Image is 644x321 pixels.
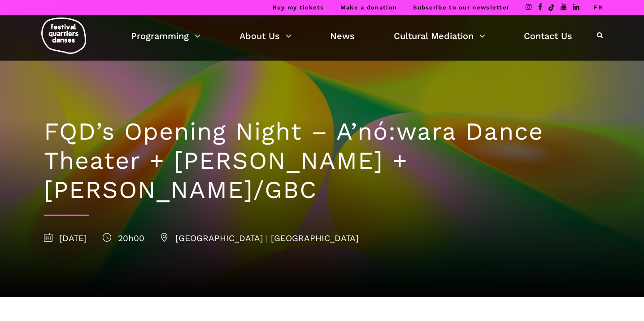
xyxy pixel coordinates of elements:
a: About Us [239,28,292,44]
span: [DATE] [44,233,87,243]
a: Subscribe to our newsletter [413,4,509,11]
img: logo-fqd-med [41,18,86,54]
span: 20h00 [103,233,144,243]
a: Cultural Mediation [394,28,485,44]
span: [GEOGRAPHIC_DATA] | [GEOGRAPHIC_DATA] [160,233,359,243]
a: Programming [131,28,200,44]
a: Buy my tickets [273,4,324,11]
a: FR [594,4,603,11]
h1: FQD’s Opening Night – A’nó:wara Dance Theater + [PERSON_NAME] + [PERSON_NAME]/GBC [44,117,600,204]
a: News [330,28,355,44]
a: Contact Us [524,28,572,44]
a: Make a donation [340,4,397,11]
